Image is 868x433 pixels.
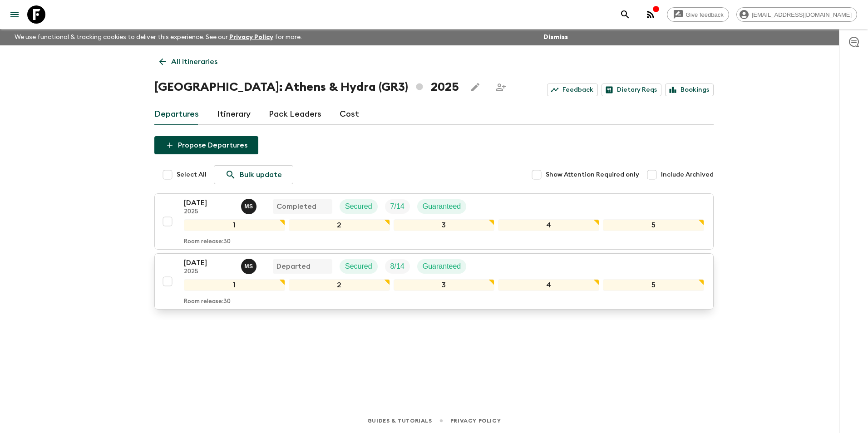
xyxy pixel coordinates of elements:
p: Room release: 30 [184,238,231,246]
div: 4 [498,279,599,291]
p: [DATE] [184,197,234,208]
a: Bookings [665,84,714,96]
div: 4 [498,219,599,231]
a: Cost [340,103,359,125]
div: Trip Fill [385,199,410,214]
a: Privacy Policy [450,416,501,426]
button: [DATE]2025Magda SotiriadisDepartedSecuredTrip FillGuaranteed12345Room release:30 [154,253,714,310]
button: menu [5,5,24,24]
span: Include Archived [661,170,714,179]
div: 3 [394,279,495,291]
div: 5 [603,219,704,231]
p: 2025 [184,268,234,276]
button: Edit this itinerary [466,78,484,96]
p: All itineraries [171,56,217,67]
p: [DATE] [184,257,234,268]
a: Bulk update [214,165,293,184]
div: 2 [289,219,390,231]
a: Pack Leaders [269,103,321,125]
p: Room release: 30 [184,298,231,305]
a: Departures [154,103,199,125]
button: search adventures [616,5,634,24]
span: Magda Sotiriadis [241,261,258,269]
span: [EMAIL_ADDRESS][DOMAIN_NAME] [747,11,857,18]
span: Give feedback [681,11,729,18]
p: 2025 [184,208,234,216]
span: Share this itinerary [492,78,510,96]
a: Privacy Policy [229,34,273,40]
div: [EMAIL_ADDRESS][DOMAIN_NAME] [736,7,857,22]
div: 3 [394,219,495,231]
a: All itineraries [154,53,222,71]
a: Itinerary [217,103,251,125]
div: 5 [603,279,704,291]
span: Show Attention Required only [546,170,639,179]
div: 1 [184,219,285,231]
a: Guides & Tutorials [367,416,432,426]
p: 8 / 14 [390,261,404,272]
p: Secured [345,201,372,212]
div: 1 [184,279,285,291]
button: Propose Departures [154,136,258,154]
button: [DATE]2025Magda SotiriadisCompletedSecuredTrip FillGuaranteed12345Room release:30 [154,193,714,250]
a: Give feedback [667,7,729,22]
p: We use functional & tracking cookies to deliver this experience. See our for more. [11,29,306,45]
div: Trip Fill [385,259,410,274]
h1: [GEOGRAPHIC_DATA]: Athens & Hydra (GR3) 2025 [154,78,459,96]
a: Dietary Reqs [602,84,661,96]
button: Dismiss [541,31,570,44]
p: Bulk update [240,169,282,180]
span: Magda Sotiriadis [241,202,258,209]
p: Guaranteed [423,261,461,272]
a: Feedback [547,84,598,96]
div: Secured [340,259,378,274]
p: Guaranteed [423,201,461,212]
p: 7 / 14 [390,201,404,212]
div: Secured [340,199,378,214]
div: 2 [289,279,390,291]
p: Departed [276,261,311,272]
p: Secured [345,261,372,272]
span: Select All [177,170,207,179]
p: Completed [276,201,316,212]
